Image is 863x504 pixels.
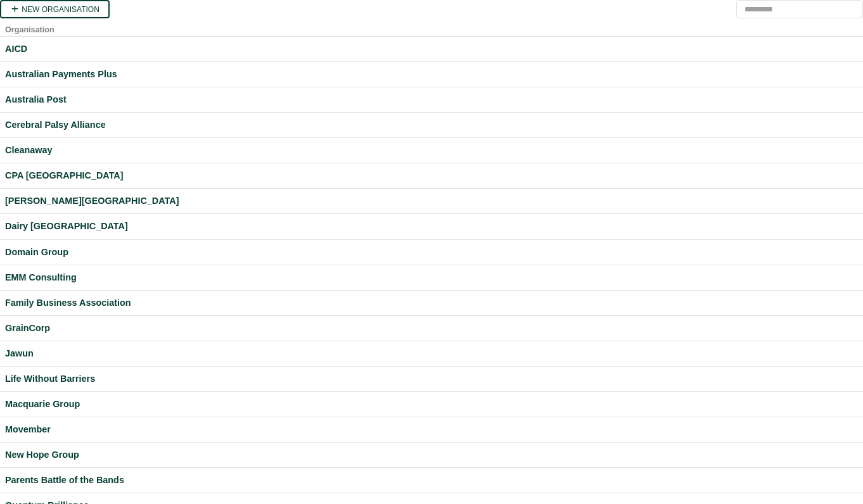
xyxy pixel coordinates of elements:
a: Life Without Barriers [5,372,858,386]
a: CPA [GEOGRAPHIC_DATA] [5,168,858,183]
a: Macquarie Group [5,397,858,412]
a: Cerebral Palsy Alliance [5,118,858,132]
a: Australia Post [5,92,858,107]
a: Dairy [GEOGRAPHIC_DATA] [5,219,858,234]
a: Australian Payments Plus [5,67,858,82]
a: AICD [5,42,858,56]
a: EMM Consulting [5,270,858,285]
a: [PERSON_NAME][GEOGRAPHIC_DATA] [5,194,858,208]
a: Jawun [5,346,858,361]
a: GrainCorp [5,321,858,336]
a: Domain Group [5,245,858,260]
a: Cleanaway [5,143,858,158]
a: New Hope Group [5,448,858,462]
a: Parents Battle of the Bands [5,473,858,488]
a: Family Business Association [5,296,858,310]
a: Movember [5,422,858,437]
